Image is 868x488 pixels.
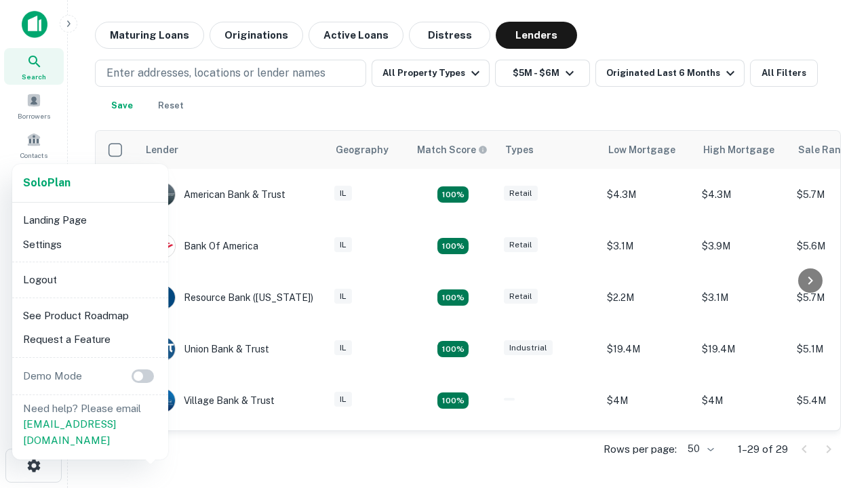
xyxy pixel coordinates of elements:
p: Need help? Please email [23,401,157,449]
li: Request a Feature [18,327,163,352]
li: See Product Roadmap [18,304,163,328]
li: Landing Page [18,208,163,232]
a: [EMAIL_ADDRESS][DOMAIN_NAME] [23,418,116,446]
li: Settings [18,232,163,257]
p: Demo Mode [18,368,87,384]
a: SoloPlan [23,175,71,191]
li: Logout [18,268,163,292]
iframe: Chat Widget [800,336,868,401]
strong: Solo Plan [23,176,71,189]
